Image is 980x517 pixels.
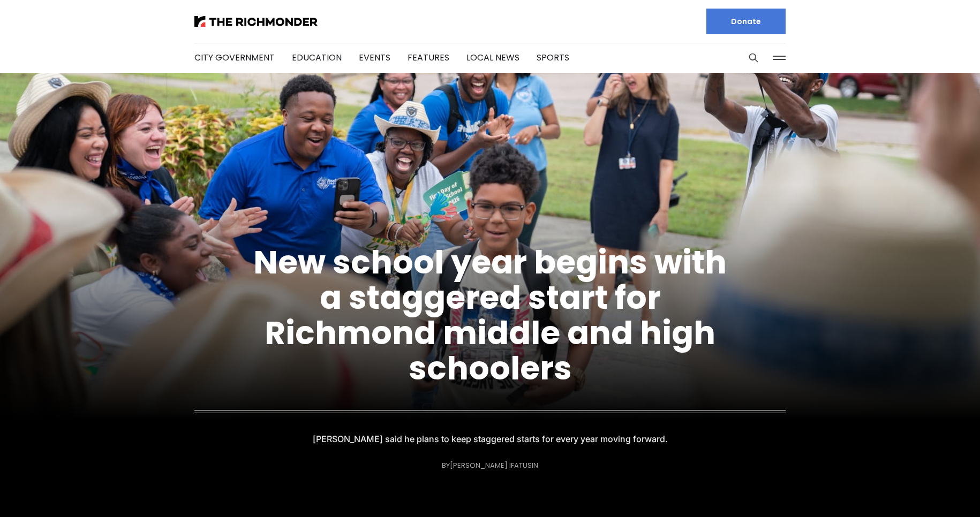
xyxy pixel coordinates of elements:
img: The Richmonder [194,16,318,27]
p: [PERSON_NAME] said he plans to keep staggered starts for every year moving forward. [320,431,660,446]
a: Local News [466,51,519,64]
a: New school year begins with a staggered start for Richmond middle and high schoolers [253,240,727,391]
a: Donate [706,9,786,34]
a: Features [408,51,449,64]
a: City Government [194,51,275,64]
a: [PERSON_NAME] Ifatusin [450,460,538,470]
a: Education [292,51,342,64]
a: Events [359,51,390,64]
a: Sports [537,51,569,64]
button: Search this site [745,50,762,66]
div: By [442,461,538,469]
